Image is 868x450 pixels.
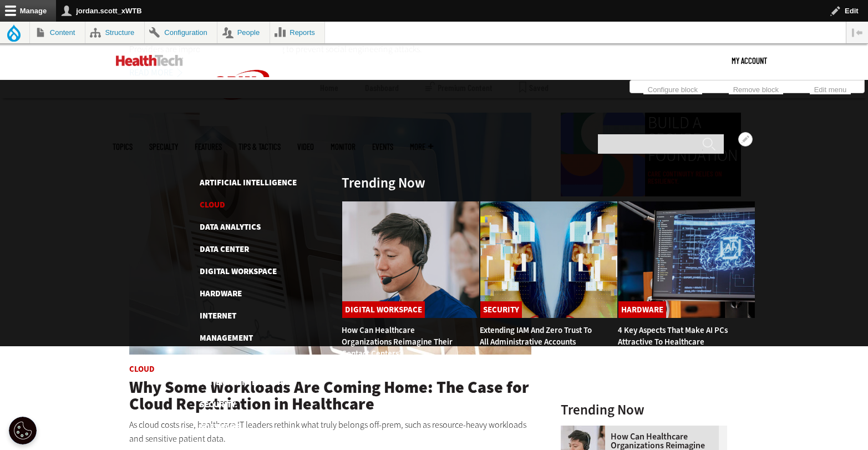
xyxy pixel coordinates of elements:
a: Security [200,399,236,410]
a: Software [200,421,240,432]
a: Patient-Centered Care [200,377,292,388]
img: Home [200,44,283,126]
a: Cloud [129,363,155,375]
a: Home [320,77,338,98]
button: Open How Can Healthcare Organizations Reimagine Their Contact Centers? configuration options [738,132,753,146]
a: Configuration [145,22,217,43]
img: abstract image of woman with pixelated face [480,201,618,318]
button: Vertical orientation [846,22,868,43]
a: Digital Workspace [342,301,425,318]
img: Home [116,55,183,66]
a: Security [480,301,522,318]
a: Extending IAM and Zero Trust to All Administrative Accounts [480,325,592,347]
div: User menu [732,44,767,77]
a: Management [200,332,253,343]
a: Digital Workspace [200,266,277,277]
a: Data Analytics [200,221,261,232]
a: Reports [270,22,325,43]
h3: Trending Now [342,176,425,190]
a: Artificial Intelligence [200,177,297,188]
img: Healthcare contact center [342,201,480,318]
a: Hardware [200,288,242,299]
a: Configure block [643,82,702,94]
a: Edit menu [810,82,851,94]
a: 4 Key Aspects That Make AI PCs Attractive to Healthcare Workers [618,325,728,359]
div: Cookie Settings [9,417,37,444]
button: Open Preferences [9,417,37,444]
a: Saved [519,77,549,98]
a: Remove block [729,82,783,94]
a: Hardware [618,301,666,318]
a: Premium Content [425,77,493,98]
a: Structure [85,22,144,43]
p: As cloud costs rise, healthcare IT leaders rethink what truly belongs off-prem, such as resource-... [129,418,532,446]
a: Networking [200,355,250,366]
a: How Can Healthcare Organizations Reimagine Their Contact Centers? [342,325,453,359]
a: My Account [732,44,767,77]
a: Internet [200,310,236,321]
a: Electronic health records [129,113,532,356]
a: Cloud [200,199,225,210]
a: Content [30,22,85,43]
a: Data Center [200,244,249,255]
img: Desktop monitor with brain AI concept [618,201,756,318]
a: Dashboard [365,77,399,98]
a: Why Some Workloads Are Coming Home: The Case for Cloud Repatriation in Healthcare [129,376,529,415]
a: People [217,22,270,43]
